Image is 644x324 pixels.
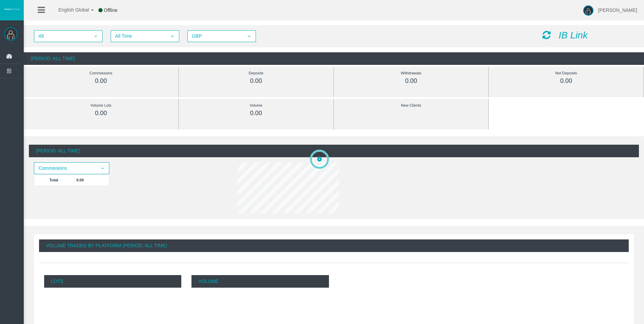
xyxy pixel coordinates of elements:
div: Volume Lots [39,102,163,109]
div: 0.00 [39,109,163,117]
span: All [35,31,90,41]
span: All Time [111,31,166,41]
td: 0.00 [74,174,109,185]
p: Lots [44,275,181,288]
div: Net Deposits [504,69,628,77]
span: select [93,34,98,39]
div: 0.00 [194,109,318,117]
img: user-image [583,5,593,16]
div: New Clients [349,102,473,109]
span: English Global [50,7,89,13]
i: Reload Dashboard [542,30,551,40]
div: 0.00 [504,77,628,85]
div: Volume [194,102,318,109]
span: Offline [104,7,117,13]
div: (Period: All Time) [24,52,644,65]
span: select [170,34,175,39]
p: Volume [191,275,329,288]
div: (Period: All Time) [29,145,639,157]
div: 0.00 [194,77,318,85]
span: Commissions [35,163,96,174]
div: Volume Traded By Platform (Period: All Time) [39,239,629,252]
td: Total [34,174,74,185]
div: Deposits [194,69,318,77]
div: Withdrawals [349,69,473,77]
div: Commissions [39,69,163,77]
img: logo.svg [3,8,20,11]
span: [PERSON_NAME] [598,7,637,13]
span: select [100,166,105,171]
span: GBP [188,31,243,41]
div: 0.00 [39,77,163,85]
span: select [246,34,252,39]
i: IB Link [558,30,588,40]
div: 0.00 [349,77,473,85]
